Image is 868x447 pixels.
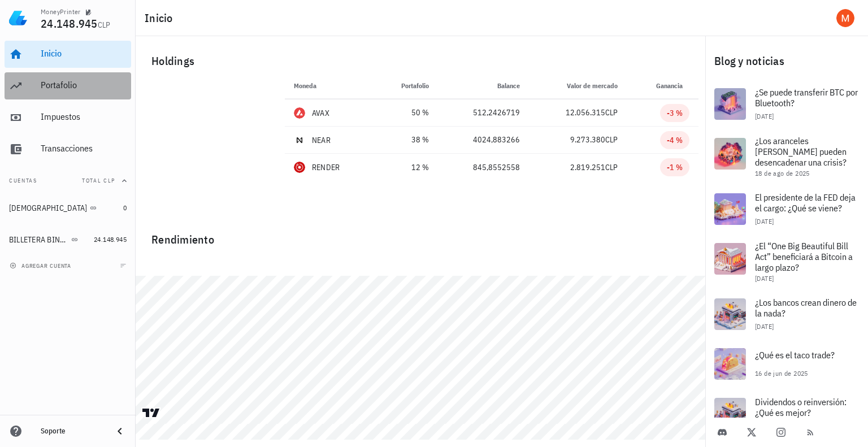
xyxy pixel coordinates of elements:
[447,162,519,173] div: 845,8552558
[94,235,127,244] span: 24.148.945
[294,107,305,119] div: AVAX-icon
[82,177,115,184] span: Total CLP
[41,143,127,154] div: Transacciones
[570,134,605,145] span: 9.273.380
[755,169,810,177] span: 18 de ago de 2025
[447,134,519,146] div: 4024,883266
[142,43,698,79] div: Holdings
[755,369,808,377] span: 16 de jun de 2025
[605,162,618,172] span: CLP
[123,203,127,212] span: 0
[705,389,868,439] a: Dividendos o reinversión: ¿Qué es mejor?
[41,80,127,90] div: Portafolio
[41,48,127,59] div: Inicio
[312,162,340,173] div: RENDER
[667,162,683,173] div: -1 %
[755,135,847,168] span: ¿Los aranceles [PERSON_NAME] pueden desencadenar una crisis?
[5,72,131,99] a: Portafolio
[41,111,127,122] div: Impuestos
[5,104,131,131] a: Impuestos
[5,41,131,68] a: Inicio
[656,81,689,90] span: Ganancia
[705,129,868,184] a: ¿Los aranceles [PERSON_NAME] pueden desencadenar una crisis? 18 de ago de 2025
[9,203,88,213] div: [DEMOGRAPHIC_DATA]
[383,107,429,119] div: 50 %
[438,72,528,99] th: Balance
[755,240,853,273] span: ¿El “One Big Beautiful Bill Act” beneficiará a Bitcoin a largo plazo?
[5,194,131,222] a: [DEMOGRAPHIC_DATA] 0
[667,107,683,119] div: -3 %
[312,107,329,119] div: AVAX
[755,274,774,283] span: [DATE]
[294,134,305,146] div: NEAR-icon
[7,260,76,271] button: agregar cuenta
[383,134,429,146] div: 38 %
[374,72,438,99] th: Portafolio
[755,322,774,331] span: [DATE]
[141,407,161,418] a: Charting by TradingView
[294,162,305,173] div: RENDER-icon
[41,16,98,31] span: 24.148.945
[705,184,868,234] a: El presidente de la FED deja el cargo: ¿Qué se viene? [DATE]
[705,79,868,129] a: ¿Se puede transferir BTC por Bluetooth? [DATE]
[5,167,131,194] button: CuentasTotal CLP
[12,262,71,270] span: agregar cuenta
[98,20,111,30] span: CLP
[755,112,774,120] span: [DATE]
[667,134,683,146] div: -4 %
[755,192,856,214] span: El presidente de la FED deja el cargo: ¿Qué se viene?
[142,222,698,249] div: Rendimiento
[755,297,857,319] span: ¿Los bancos crean dinero de la nada?
[605,134,618,145] span: CLP
[9,235,69,245] div: BILLETERA BINANCE
[755,396,847,418] span: Dividendos o reinversión: ¿Qué es mejor?
[447,107,519,119] div: 512,2426719
[705,43,868,79] div: Blog y noticias
[566,107,605,118] span: 12.056.315
[9,9,27,27] img: LedgiFi
[5,136,131,163] a: Transacciones
[836,9,854,27] div: avatar
[285,72,374,99] th: Moneda
[529,72,627,99] th: Valor de mercado
[5,226,131,253] a: BILLETERA BINANCE 24.148.945
[605,107,618,118] span: CLP
[570,162,605,172] span: 2.819.251
[145,9,177,27] h1: Inicio
[755,86,858,109] span: ¿Se puede transferir BTC por Bluetooth?
[41,7,81,16] div: MoneyPrinter
[41,427,104,436] div: Soporte
[383,162,429,173] div: 12 %
[312,134,331,146] div: NEAR
[705,339,868,389] a: ¿Qué es el taco trade? 16 de jun de 2025
[755,217,774,225] span: [DATE]
[705,289,868,339] a: ¿Los bancos crean dinero de la nada? [DATE]
[705,234,868,289] a: ¿El “One Big Beautiful Bill Act” beneficiará a Bitcoin a largo plazo? [DATE]
[755,349,835,361] span: ¿Qué es el taco trade?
